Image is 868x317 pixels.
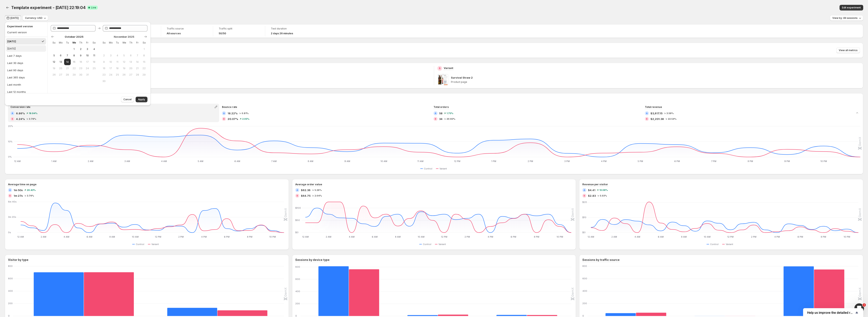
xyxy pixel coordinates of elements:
[222,105,237,108] span: Bounce rate
[8,182,36,186] h3: Average time on page
[436,166,449,171] button: Variant
[582,182,608,186] h3: Revenue per visitor
[52,73,56,76] span: 26
[6,89,46,95] button: Last 12 months
[748,160,753,163] text: 8 PM
[136,67,139,70] span: 21
[129,54,132,57] span: 6
[6,81,46,88] button: Last month
[451,76,473,80] p: Survival Straw 2
[138,98,145,101] span: Apply
[86,60,89,64] span: 17
[91,65,97,72] button: Saturday October 25 2025
[726,243,733,246] span: Variant
[66,41,69,44] span: Tu
[51,160,56,163] text: 1 AM
[234,160,240,163] text: 6 AM
[393,266,482,316] g: Tablet: Control 15,Variant 23
[142,54,146,57] span: 8
[242,112,249,114] span: 0.81%
[136,54,139,57] span: 7
[439,243,446,246] span: Variant
[102,67,106,70] span: 16
[167,27,207,35] a: Traffic sourceAll sources
[86,73,89,76] span: 31
[84,52,91,59] button: Friday October 10 2025
[7,30,27,34] div: Current version
[101,78,107,84] button: Sunday November 30 2025
[102,54,106,57] span: 2
[564,160,570,163] text: 3 PM
[219,32,226,35] span: 50/50
[127,72,134,78] button: Thursday November 27 2025
[116,73,119,76] span: 25
[92,48,96,51] span: 4
[666,112,674,114] span: 3.59%
[710,243,719,246] span: Control
[591,266,680,316] g: Direct: Control 46,Variant 53
[52,41,56,44] span: Su
[51,52,57,59] button: Sunday October 5 2025
[25,16,42,20] span: Currency: USD
[344,160,350,163] text: 9 AM
[668,118,676,120] span: 22.54%
[242,118,249,120] span: 2.05%
[151,243,159,246] span: Variant
[9,189,11,191] h2: A
[707,242,720,247] button: Control
[7,90,26,94] div: Last 12 months
[17,266,151,316] g: New: Control 703,Variant 704
[66,60,69,64] span: 14
[71,52,77,59] button: Wednesday October 8 2025
[102,73,106,76] span: 23
[141,65,147,72] button: Saturday November 22 2025
[417,160,423,163] text: 11 AM
[134,39,141,46] th: Friday
[769,266,858,316] g: Paid social: Control 798,Variant 748
[447,118,455,120] span: 20.93%
[223,112,225,114] h2: A
[72,73,76,76] span: 29
[134,65,141,72] button: Friday November 21 2025
[122,41,126,44] span: We
[134,59,141,65] button: Friday November 14 2025
[842,6,861,9] span: Edit experiment
[650,117,664,121] span: $2,201.38
[482,266,571,316] g: Desktop: Control 18,Variant 16
[599,189,608,191] span: 13.08%
[5,15,21,21] button: [DATE]
[59,67,62,70] span: 20
[198,160,203,163] text: 5 AM
[5,5,10,10] button: Back
[79,60,82,64] span: 16
[142,73,146,76] span: 29
[102,80,106,83] span: 30
[7,68,23,72] div: Last 90 days
[134,52,141,59] button: Friday November 7 2025
[23,15,48,21] button: Currency: USD
[491,160,496,163] text: 1 PM
[228,111,238,115] span: 18.22%
[447,112,453,114] span: 1.75%
[6,60,46,66] button: Last 30 days
[304,266,393,316] g: Mobile: Control 812,Variant 763
[854,303,864,313] iframe: Intercom live chat
[151,266,284,316] g: Returning: Control 131,Variant 91
[836,48,860,53] button: View all metrics
[6,45,46,52] button: [DATE]
[66,73,69,76] span: 28
[6,67,46,73] button: Last 90 days
[121,52,127,59] button: Wednesday November 5 2025
[121,97,134,102] button: Cancel
[64,59,71,65] button: Start of range Tuesday October 14 2025
[7,39,16,43] div: [DATE]
[129,67,132,70] span: 20
[638,160,643,163] text: 5 PM
[435,112,436,114] h2: A
[143,34,148,39] button: Show next month, December 2025
[79,48,82,51] span: 2
[439,117,443,121] span: 34
[528,160,533,163] text: 2 PM
[116,54,119,57] span: 4
[109,60,112,64] span: 10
